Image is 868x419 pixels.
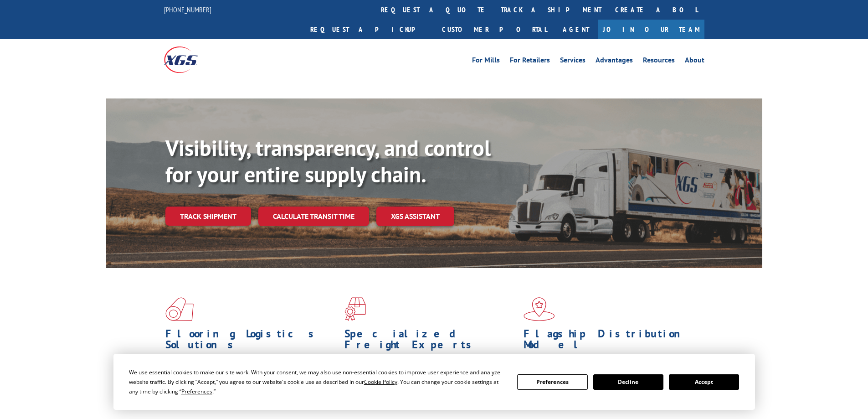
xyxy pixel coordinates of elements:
[165,297,194,321] img: xgs-icon-total-supply-chain-intelligence-red
[129,367,506,396] div: We use essential cookies to make our site work. With your consent, we may also use non-essential ...
[164,5,211,14] a: [PHONE_NUMBER]
[303,20,435,39] a: Request a pickup
[376,207,454,226] a: XGS ASSISTANT
[524,328,696,355] h1: Flagship Distribution Model
[596,57,633,67] a: Advantages
[593,374,663,390] button: Decline
[554,20,598,39] a: Agent
[344,297,366,321] img: xgs-icon-focused-on-flooring-red
[258,207,369,226] a: Calculate transit time
[669,374,739,390] button: Accept
[598,20,704,39] a: Join Our Team
[524,297,555,321] img: xgs-icon-flagship-distribution-model-red
[643,57,675,67] a: Resources
[510,57,550,67] a: For Retailers
[685,57,704,67] a: About
[181,388,212,395] span: Preferences
[435,20,554,39] a: Customer Portal
[560,57,586,67] a: Services
[472,57,500,67] a: For Mills
[517,374,587,390] button: Preferences
[344,328,517,355] h1: Specialized Freight Experts
[113,354,755,410] div: Cookie Consent Prompt
[364,378,397,386] span: Cookie Policy
[165,134,491,188] b: Visibility, transparency, and control for your entire supply chain.
[165,328,338,355] h1: Flooring Logistics Solutions
[165,207,251,226] a: Track shipment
